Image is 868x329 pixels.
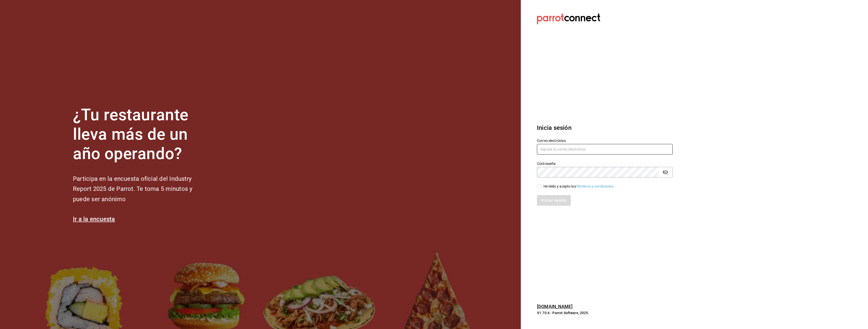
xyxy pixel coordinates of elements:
a: Términos y condiciones. [576,184,614,188]
div: He leído y acepto los [544,184,614,189]
button: passwordField [661,168,670,176]
a: [DOMAIN_NAME] [537,304,573,309]
input: Ingresa tu correo electrónico [537,144,673,155]
label: Contraseña [537,162,673,165]
h2: Participa en la encuesta oficial del Industry Report 2025 de Parrot. Te toma 5 minutos y puede se... [73,174,209,204]
a: Ir a la encuesta [73,216,115,223]
label: Correo electrónico [537,139,673,142]
h3: Inicia sesión [537,123,673,132]
h1: ¿Tu restaurante lleva más de un año operando? [73,105,209,163]
p: V1.70.6 - Parrot Software, 2025. [537,310,673,315]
